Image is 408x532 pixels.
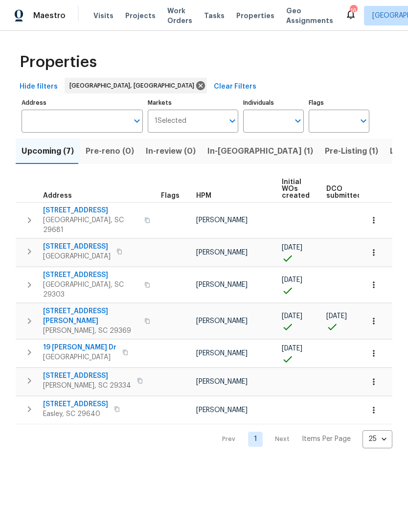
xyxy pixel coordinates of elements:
[326,185,362,199] span: DCO submitted
[43,215,138,235] span: [GEOGRAPHIC_DATA], SC 29681
[291,114,305,128] button: Open
[196,318,248,324] span: [PERSON_NAME]
[196,378,248,385] span: [PERSON_NAME]
[286,6,333,25] span: Geo Assignments
[22,144,74,158] span: Upcoming (7)
[43,409,108,419] span: Easley, SC 29640
[33,11,66,21] span: Maestro
[196,350,248,357] span: [PERSON_NAME]
[161,192,180,199] span: Flags
[207,144,313,158] span: In-[GEOGRAPHIC_DATA] (1)
[196,281,248,288] span: [PERSON_NAME]
[43,280,138,300] span: [GEOGRAPHIC_DATA], SC 29303
[167,6,192,25] span: Work Orders
[43,326,138,336] span: [PERSON_NAME], SC 29369
[20,81,58,93] span: Hide filters
[69,81,198,91] span: [GEOGRAPHIC_DATA], [GEOGRAPHIC_DATA]
[22,100,143,106] label: Address
[236,11,274,21] span: Properties
[86,144,134,158] span: Pre-reno (0)
[326,313,347,320] span: [DATE]
[196,192,211,199] span: HPM
[65,78,207,93] div: [GEOGRAPHIC_DATA], [GEOGRAPHIC_DATA]
[196,407,248,414] span: [PERSON_NAME]
[248,432,263,447] a: Goto page 1
[282,345,302,352] span: [DATE]
[282,277,302,283] span: [DATE]
[155,117,186,125] span: 1 Selected
[93,11,113,21] span: Visits
[282,244,302,251] span: [DATE]
[43,381,131,391] span: [PERSON_NAME], SC 29334
[363,426,392,452] div: 25
[214,81,256,93] span: Clear Filters
[16,78,62,96] button: Hide filters
[43,306,138,326] span: [STREET_ADDRESS][PERSON_NAME]
[43,352,116,362] span: [GEOGRAPHIC_DATA]
[43,242,111,252] span: [STREET_ADDRESS]
[43,399,108,409] span: [STREET_ADDRESS]
[146,144,196,158] span: In-review (0)
[43,270,138,280] span: [STREET_ADDRESS]
[226,114,239,128] button: Open
[20,57,97,67] span: Properties
[43,343,116,352] span: 19 [PERSON_NAME] Dr
[309,100,369,106] label: Flags
[43,252,111,261] span: [GEOGRAPHIC_DATA]
[196,249,248,256] span: [PERSON_NAME]
[350,6,357,16] div: 16
[282,179,310,199] span: Initial WOs created
[130,114,144,128] button: Open
[210,78,260,96] button: Clear Filters
[43,192,72,199] span: Address
[43,371,131,381] span: [STREET_ADDRESS]
[302,434,351,444] p: Items Per Page
[43,206,138,215] span: [STREET_ADDRESS]
[325,144,378,158] span: Pre-Listing (1)
[357,114,370,128] button: Open
[282,313,302,320] span: [DATE]
[125,11,156,21] span: Projects
[148,100,239,106] label: Markets
[243,100,304,106] label: Individuals
[213,430,392,448] nav: Pagination Navigation
[204,12,225,19] span: Tasks
[196,217,248,224] span: [PERSON_NAME]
